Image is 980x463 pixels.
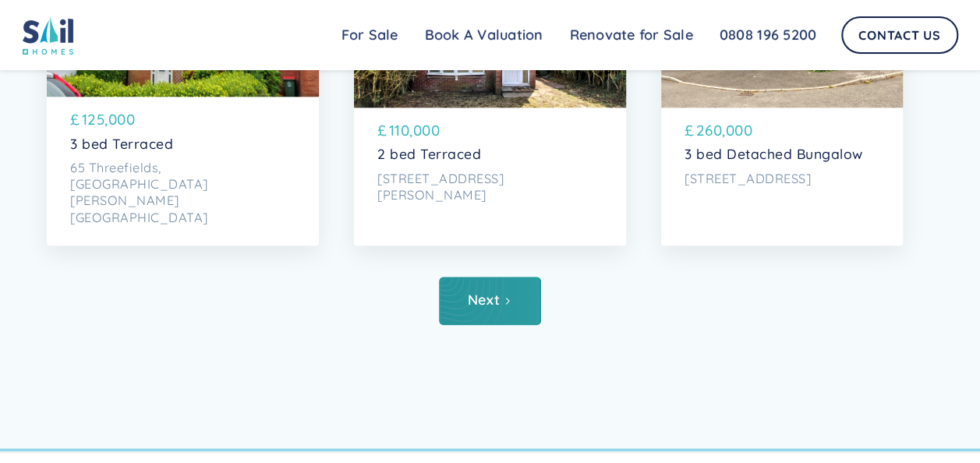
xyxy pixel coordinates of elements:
p: 110,000 [389,119,440,141]
a: For Sale [328,19,412,51]
p: 125,000 [82,108,136,130]
a: Next Page [439,277,541,325]
img: sail home logo colored [23,16,74,55]
p: 3 bed Detached Bungalow [685,146,879,162]
a: Book A Valuation [412,19,557,51]
p: 2 bed Terraced [377,146,603,162]
p: £ [377,119,387,141]
p: [STREET_ADDRESS] [685,171,879,187]
p: 65 Threefields, [GEOGRAPHIC_DATA][PERSON_NAME][GEOGRAPHIC_DATA] [70,160,295,226]
div: List [47,277,933,325]
a: Contact Us [841,16,958,54]
div: Next [468,292,500,308]
p: 3 bed Terraced [70,136,295,152]
p: 260,000 [696,119,753,141]
p: £ [685,119,695,141]
p: £ [70,108,80,130]
p: [STREET_ADDRESS][PERSON_NAME] [377,171,603,204]
a: 0808 196 5200 [706,19,830,51]
a: Renovate for Sale [557,19,706,51]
